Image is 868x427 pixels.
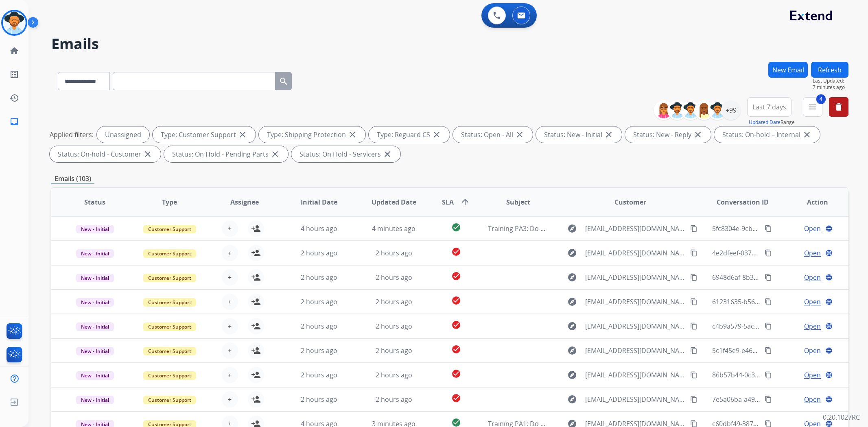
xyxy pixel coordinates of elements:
button: New Email [768,62,808,78]
mat-icon: close [348,130,357,139]
span: Subject [506,197,530,207]
button: Updated Date [749,119,781,126]
mat-icon: close [238,130,247,139]
span: Open [804,370,821,380]
mat-icon: content_copy [690,225,697,232]
button: 4 [803,97,822,117]
button: Last 7 days [747,97,791,117]
span: Customer Support [143,225,196,233]
span: New - Initial [76,371,114,380]
mat-icon: language [825,249,833,257]
span: 5c1f45e9-e466-4eee-bcb7-5b2a60b249b4 [712,346,837,355]
span: 2 hours ago [376,346,412,355]
mat-icon: person_add [251,224,261,233]
h2: Emails [51,36,848,52]
span: 2 hours ago [301,297,337,306]
mat-icon: person_add [251,248,261,258]
span: 2 hours ago [301,248,337,257]
span: 86b57b44-0c37-4baf-9370-dd8abe488f7c [712,370,836,379]
mat-icon: check_circle [451,393,461,403]
span: Customer Support [143,249,196,258]
mat-icon: check_circle [451,222,461,232]
span: 2 hours ago [301,346,337,355]
mat-icon: explore [567,394,577,404]
span: + [228,248,232,258]
div: Status: Open - All [453,126,533,143]
span: Training PA3: Do Not Assign ([PERSON_NAME]) [488,224,630,233]
mat-icon: history [9,93,19,103]
span: 2 hours ago [376,370,412,379]
p: Applied filters: [50,130,94,139]
mat-icon: explore [567,272,577,282]
mat-icon: content_copy [765,371,772,379]
mat-icon: content_copy [765,249,772,257]
span: New - Initial [76,298,114,307]
mat-icon: check_circle [451,320,461,330]
button: + [222,367,238,383]
span: 2 hours ago [301,273,337,282]
span: Open [804,394,821,404]
div: Status: On Hold - Servicers [291,146,400,162]
span: Customer Support [143,396,196,404]
span: Last 7 days [752,105,786,109]
span: [EMAIL_ADDRESS][DOMAIN_NAME] [585,370,685,380]
span: [EMAIL_ADDRESS][DOMAIN_NAME] [585,224,685,233]
mat-icon: close [802,130,812,139]
span: Customer [614,197,646,207]
span: Range [749,119,795,126]
button: Refresh [811,62,848,78]
mat-icon: content_copy [690,396,697,403]
mat-icon: close [270,149,280,159]
mat-icon: person_add [251,346,261,355]
mat-icon: content_copy [690,298,697,305]
mat-icon: close [432,130,442,139]
span: + [228,370,232,380]
mat-icon: content_copy [690,322,697,330]
mat-icon: content_copy [690,274,697,281]
span: Open [804,321,821,331]
mat-icon: language [825,347,833,354]
span: New - Initial [76,396,114,404]
mat-icon: content_copy [690,347,697,354]
mat-icon: home [9,46,19,56]
mat-icon: close [515,130,525,139]
div: Status: New - Initial [536,126,622,143]
span: 4 [816,94,826,104]
mat-icon: content_copy [765,396,772,403]
mat-icon: arrow_upward [460,197,470,207]
span: Open [804,224,821,233]
span: + [228,272,232,282]
mat-icon: language [825,225,833,232]
mat-icon: explore [567,370,577,380]
img: avatar [3,11,26,34]
mat-icon: close [693,130,703,139]
span: 2 hours ago [301,370,337,379]
button: + [222,391,238,407]
span: [EMAIL_ADDRESS][DOMAIN_NAME] [585,346,685,355]
span: 2 hours ago [376,297,412,306]
span: Customer Support [143,322,196,331]
mat-icon: check_circle [451,247,461,257]
span: 2 hours ago [376,322,412,331]
span: [EMAIL_ADDRESS][DOMAIN_NAME] [585,272,685,282]
span: Updated Date [372,197,416,207]
span: Last Updated: [813,78,848,84]
mat-icon: content_copy [765,322,772,330]
span: 4 minutes ago [372,224,415,233]
span: [EMAIL_ADDRESS][DOMAIN_NAME] [585,248,685,258]
span: 2 hours ago [301,322,337,331]
div: +99 [721,100,741,120]
span: Conversation ID [717,197,769,207]
div: Unassigned [97,126,149,143]
span: + [228,346,232,355]
th: Action [774,188,848,216]
span: + [228,224,232,233]
span: c4b9a579-5acc-4690-a16f-f9385e959edb [712,322,834,331]
span: 2 hours ago [376,248,412,257]
mat-icon: check_circle [451,369,461,379]
p: Emails (103) [51,174,94,184]
div: Status: On-hold – Internal [714,126,820,143]
span: New - Initial [76,249,114,258]
mat-icon: content_copy [690,371,697,379]
div: Type: Customer Support [153,126,256,143]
